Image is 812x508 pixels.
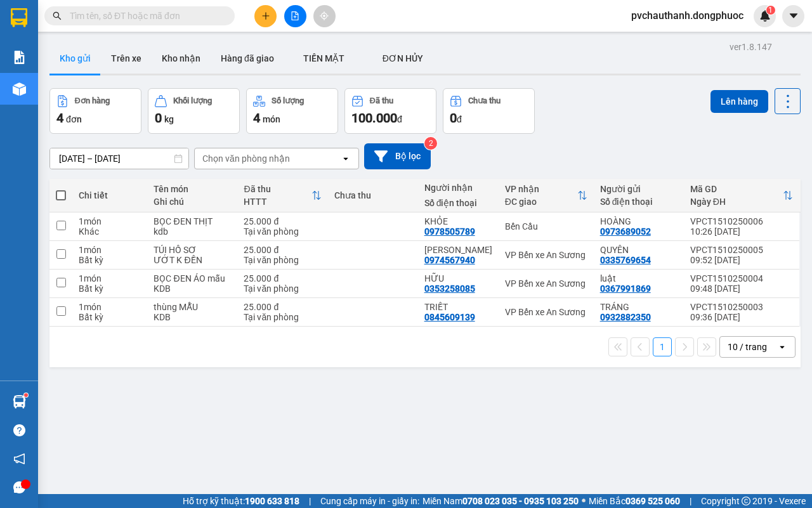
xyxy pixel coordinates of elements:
[79,312,141,322] div: Bất kỳ
[424,216,492,226] div: KHỎE
[397,114,402,124] span: đ
[50,148,188,169] input: Select a date range.
[244,216,321,226] div: 25.000 đ
[788,10,799,22] span: caret-down
[154,302,231,312] div: thùng MẪU
[424,273,492,283] div: HỮU
[79,226,141,237] div: Khác
[768,6,773,15] span: 1
[79,283,141,294] div: Bất kỳ
[154,312,231,322] div: KDB
[759,10,771,22] img: icon-new-feature
[53,11,62,20] span: search
[154,197,231,207] div: Ghi chú
[253,110,260,126] span: 4
[154,255,231,265] div: ƯỚT K ĐỀN
[710,90,768,113] button: Lên hàng
[49,43,101,74] button: Kho gửi
[690,245,793,255] div: VPCT1510250005
[468,96,501,105] div: Chưa thu
[424,226,475,237] div: 0978505789
[600,255,651,265] div: 0335769654
[263,114,280,124] span: món
[625,496,680,506] strong: 0369 525 060
[424,312,475,322] div: 0845609139
[600,197,678,207] div: Số điện thoại
[13,51,26,64] img: solution-icon
[690,312,793,322] div: 09:36 [DATE]
[690,283,793,294] div: 09:48 [DATE]
[202,152,290,165] div: Chọn văn phòng nhận
[600,312,651,322] div: 0932882350
[79,302,141,312] div: 1 món
[690,226,793,237] div: 10:26 [DATE]
[320,11,329,20] span: aim
[742,497,750,505] span: copyright
[244,255,321,265] div: Tại văn phòng
[600,273,678,283] div: luật
[730,40,772,54] div: ver 1.8.147
[101,43,152,74] button: Trên xe
[154,216,231,226] div: BỌC ĐEN THỊT
[75,96,110,105] div: Đơn hàng
[244,226,321,237] div: Tại văn phòng
[600,184,678,194] div: Người gửi
[244,312,321,322] div: Tại văn phòng
[13,424,25,436] span: question-circle
[600,216,678,226] div: HOÀNG
[450,110,457,126] span: 0
[79,245,141,255] div: 1 món
[690,273,793,283] div: VPCT1510250004
[244,273,321,283] div: 25.000 đ
[582,498,586,504] span: ⚪️
[341,153,351,164] svg: open
[70,9,219,23] input: Tìm tên, số ĐT hoặc mã đơn
[424,198,492,208] div: Số điện thoại
[505,197,577,207] div: ĐC giao
[334,190,412,200] div: Chưa thu
[79,273,141,283] div: 1 món
[653,337,672,356] button: 1
[272,96,304,105] div: Số lượng
[424,255,475,265] div: 0974567940
[766,6,775,15] sup: 1
[690,197,783,207] div: Ngày ĐH
[261,11,270,20] span: plus
[364,143,431,169] button: Bộ lọc
[777,342,787,352] svg: open
[424,245,492,255] div: HỒNG ĐIỆP
[173,96,212,105] div: Khối lượng
[154,226,231,237] div: kdb
[13,395,26,408] img: warehouse-icon
[154,273,231,283] div: BỌC ĐEN ÁO mẫu
[244,302,321,312] div: 25.000 đ
[443,88,535,134] button: Chưa thu0đ
[424,137,437,150] sup: 2
[589,494,680,508] span: Miền Bắc
[155,110,162,126] span: 0
[49,88,141,134] button: Đơn hàng4đơn
[211,43,284,74] button: Hàng đã giao
[505,221,587,231] div: Bến Cầu
[600,245,678,255] div: QUYÊN
[13,453,25,465] span: notification
[313,5,336,27] button: aim
[237,179,327,212] th: Toggle SortBy
[505,184,577,194] div: VP nhận
[244,245,321,255] div: 25.000 đ
[600,283,651,294] div: 0367991869
[320,494,419,508] span: Cung cấp máy in - giấy in:
[284,5,306,27] button: file-add
[56,110,63,126] span: 4
[457,114,462,124] span: đ
[422,494,579,508] span: Miền Nam
[309,494,311,508] span: |
[351,110,397,126] span: 100.000
[66,114,82,124] span: đơn
[254,5,277,27] button: plus
[690,216,793,226] div: VPCT1510250006
[245,496,299,506] strong: 1900 633 818
[728,341,767,353] div: 10 / trang
[154,245,231,255] div: TÚI HỒ SƠ
[164,114,174,124] span: kg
